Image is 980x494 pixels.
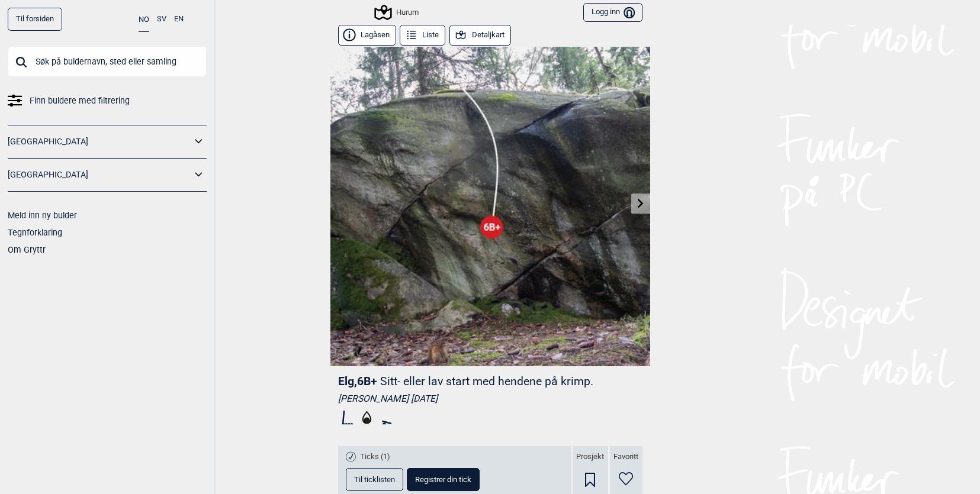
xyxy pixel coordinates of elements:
a: Tegnforklaring [8,228,62,237]
button: NO [139,8,149,32]
button: Logg inn [583,3,642,22]
span: Elg , 6B+ [338,374,377,388]
button: Til ticklisten [346,468,403,491]
span: Ticks (1) [360,452,390,462]
span: Registrer din tick [415,476,471,483]
a: Om Gryttr [8,245,46,254]
span: Finn buldere med filtrering [30,92,130,109]
button: SV [157,8,166,31]
input: Søk på buldernavn, sted eller samling [8,46,207,77]
div: [PERSON_NAME] [DATE] [338,393,642,405]
span: Til ticklisten [354,476,395,483]
button: Detaljkart [449,25,511,46]
button: EN [174,8,184,31]
button: Registrer din tick [407,468,480,491]
button: Liste [400,25,445,46]
button: Lagåsen [338,25,396,46]
div: Hurum [376,5,419,20]
img: Elg 211105 [330,47,650,366]
a: [GEOGRAPHIC_DATA] [8,166,191,183]
a: Meld inn ny bulder [8,211,77,220]
a: Til forsiden [8,8,62,31]
a: [GEOGRAPHIC_DATA] [8,133,191,150]
p: Sitt- eller lav start med hendene på krimp. [380,374,593,388]
span: Favoritt [613,452,638,462]
a: Finn buldere med filtrering [8,92,207,109]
